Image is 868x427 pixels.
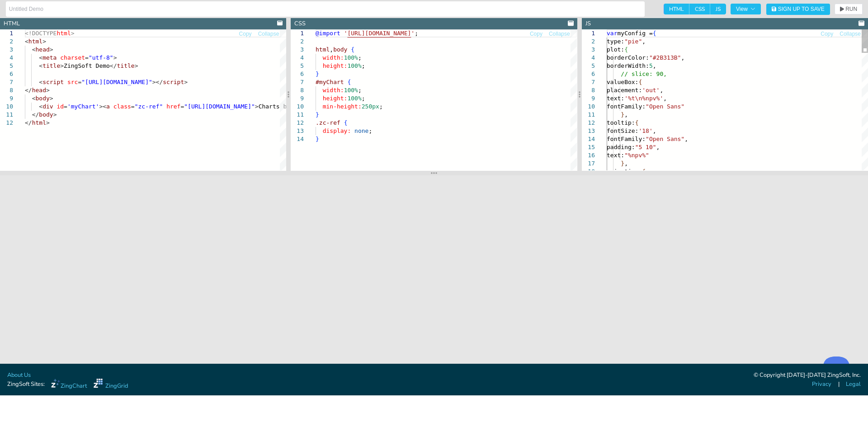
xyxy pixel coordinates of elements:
[348,30,411,37] span: [URL][DOMAIN_NAME]
[778,6,825,12] span: Sign Up to Save
[57,103,64,110] span: id
[624,38,642,45] span: "pie"
[239,30,252,38] button: Copy
[81,79,152,85] span: "[URL][DOMAIN_NAME]"
[646,103,684,110] span: "Open Sans"
[291,70,304,78] div: 6
[89,54,113,61] span: "utf-8"
[652,30,656,37] span: {
[135,62,138,69] span: >
[291,46,304,54] div: 3
[25,87,32,94] span: </
[617,30,652,37] span: myConfig =
[25,30,57,37] span: <!DOCTYPE
[259,103,340,110] span: Charts by [PERSON_NAME]
[94,379,128,390] a: ZingGrid
[316,46,330,53] span: html
[821,31,833,37] span: Copy
[323,127,351,134] span: display:
[649,54,681,61] span: "#2B313B"
[582,127,595,135] div: 13
[35,46,49,53] span: head
[291,54,304,62] div: 4
[323,95,348,102] span: height:
[582,46,595,54] div: 3
[348,79,351,85] span: {
[291,111,304,119] div: 11
[152,79,163,85] span: ></
[607,30,617,37] span: var
[35,95,49,102] span: body
[291,29,304,38] div: 1
[184,103,255,110] span: "[URL][DOMAIN_NAME]"
[415,30,419,37] span: ;
[379,103,383,110] span: ;
[39,79,42,85] span: <
[7,371,31,380] a: About Us
[32,111,39,118] span: </
[812,380,831,389] a: Privacy
[28,38,42,45] span: html
[681,54,684,61] span: ,
[642,87,660,94] span: 'out'
[582,151,595,160] div: 16
[39,62,42,69] span: <
[354,127,368,134] span: none
[652,62,656,69] span: ,
[607,144,635,150] span: padding:
[839,30,861,38] button: Collapse
[25,119,32,126] span: </
[344,30,348,37] span: '
[582,143,595,151] div: 15
[656,144,660,150] span: ,
[689,4,710,14] span: CSS
[358,54,362,61] span: ;
[838,380,840,389] span: |
[131,103,135,110] span: =
[411,30,415,37] span: '
[42,103,53,110] span: div
[642,168,646,175] span: {
[42,38,46,45] span: >
[180,103,184,110] span: =
[582,62,595,70] div: 5
[25,38,28,45] span: <
[358,87,362,94] span: ;
[621,70,667,77] span: // slice: 90,
[99,103,106,110] span: ><
[607,127,638,134] span: fontSize:
[255,103,259,110] span: >
[607,103,646,110] span: fontFamily:
[529,30,543,38] button: Copy
[291,78,304,86] div: 7
[582,103,595,111] div: 10
[621,160,624,167] span: }
[316,30,340,37] span: @import
[110,62,117,69] span: </
[348,95,362,102] span: 100%
[258,30,280,38] button: Collapse
[624,160,628,167] span: ,
[344,119,348,126] span: {
[766,4,830,15] button: Sign Up to Save
[369,127,373,134] span: ;
[621,111,624,118] span: }
[316,79,344,85] span: #myChart
[291,135,304,143] div: 14
[42,62,60,69] span: title
[846,380,861,389] a: Legal
[638,127,652,134] span: '18'
[42,79,64,85] span: script
[835,4,863,14] button: RUN
[607,152,624,159] span: text:
[50,95,53,102] span: >
[46,87,50,94] span: >
[663,95,667,102] span: ,
[117,62,135,69] span: title
[362,62,365,69] span: ;
[664,4,689,14] span: HTML
[39,54,42,61] span: <
[607,62,649,69] span: borderWidth:
[754,371,861,380] div: © Copyright [DATE]-[DATE] ZingSoft, Inc.
[607,79,638,85] span: valueBox:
